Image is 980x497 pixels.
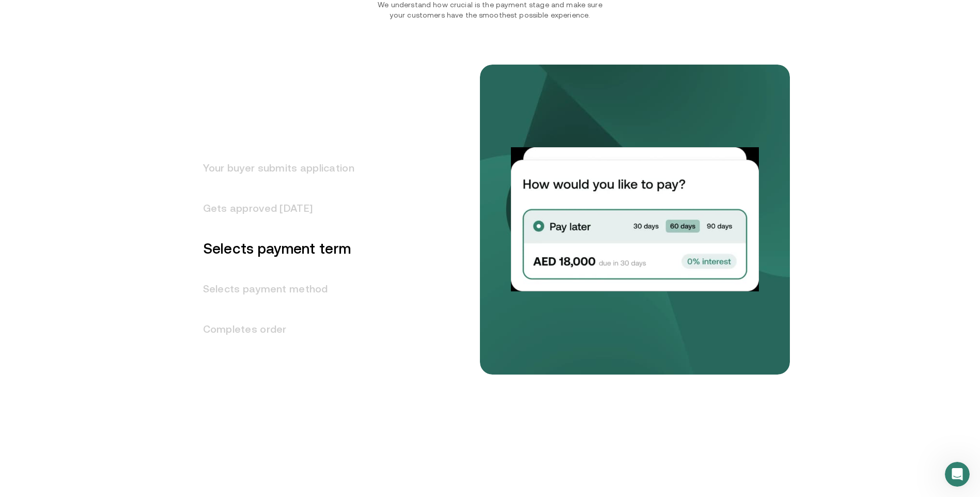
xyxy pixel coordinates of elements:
[191,228,354,269] h3: Selects payment term
[511,148,759,291] img: Selects payment term
[191,148,354,188] h3: Your buyer submits application
[191,309,354,349] h3: Completes order
[191,269,354,309] h3: Selects payment method
[191,188,354,228] h3: Gets approved [DATE]
[945,462,970,487] iframe: Intercom live chat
